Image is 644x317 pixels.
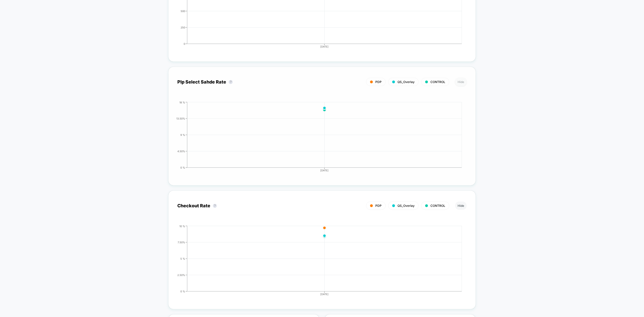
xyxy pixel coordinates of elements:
[180,166,185,169] tspan: 0 %
[180,257,185,260] tspan: 5 %
[181,26,185,29] tspan: 250
[179,224,185,227] tspan: 10 %
[455,202,467,210] button: Hide
[229,80,233,84] button: ?
[455,78,467,86] button: Hide
[178,241,185,244] tspan: 7.50%
[181,9,185,12] tspan: 500
[184,42,185,45] tspan: 0
[430,204,445,208] span: CONTROL
[397,204,415,208] span: QS_Overlay
[180,133,185,136] tspan: 9 %
[430,80,445,84] span: CONTROL
[176,117,185,120] tspan: 13.50%
[320,169,329,172] tspan: [DATE]
[213,204,217,208] button: ?
[172,225,462,300] div: CHECKOUT_RATE
[397,80,415,84] span: QS_Overlay
[180,290,185,293] tspan: 0 %
[375,204,382,208] span: PDP
[177,149,185,152] tspan: 4.50%
[177,273,185,276] tspan: 2.50%
[320,45,329,48] tspan: [DATE]
[179,101,185,104] tspan: 18 %
[172,101,462,176] div: CUSTOM_1_RATE
[375,80,382,84] span: PDP
[320,293,329,296] tspan: [DATE]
